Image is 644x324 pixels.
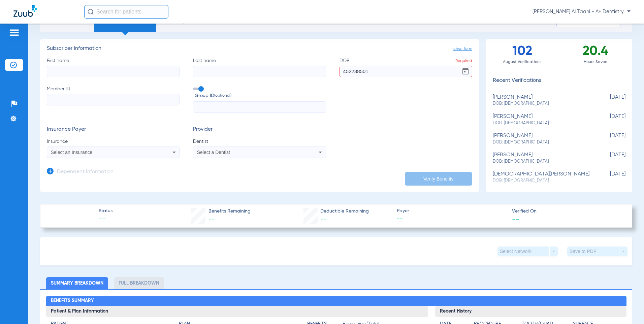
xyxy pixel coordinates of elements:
span: [DATE] [592,133,625,145]
span: -- [512,216,519,223]
span: clear form [453,45,472,52]
span: DOB: [DEMOGRAPHIC_DATA] [493,139,592,145]
h2: Benefits Summary [46,296,626,306]
label: Member ID [47,86,180,113]
iframe: Chat Widget [610,292,644,324]
label: First name [47,57,180,77]
div: [PERSON_NAME] [493,133,592,145]
span: -- [320,216,326,222]
button: Verify Benefits [405,172,472,186]
div: [DEMOGRAPHIC_DATA][PERSON_NAME] [493,171,592,184]
span: Group ID [195,92,326,99]
span: August Verifications [486,59,559,65]
span: Status [99,207,112,215]
span: Deductible Remaining [320,208,369,215]
span: Required [455,59,472,63]
div: 102 [486,39,559,69]
h3: Recent History [435,306,626,317]
span: Verified On [512,208,621,215]
input: DOBRequiredOpen calendar [340,66,472,77]
span: Select a Dentist [197,150,230,155]
input: Member ID [47,94,180,105]
input: Search for patients [84,5,168,19]
span: [DATE] [592,171,625,184]
li: Summary Breakdown [46,277,108,289]
h3: Recent Verifications [486,77,632,84]
h3: Patient & Plan Information [46,306,428,317]
span: -- [208,216,215,222]
h3: Insurance Payer [47,126,180,133]
span: Benefits Remaining [208,208,251,215]
img: hamburger-icon [9,29,20,37]
div: 20.4 [559,39,632,69]
span: Select an Insurance [51,150,93,155]
small: (optional) [214,92,231,99]
div: [PERSON_NAME] [493,152,592,164]
span: DOB: [DEMOGRAPHIC_DATA] [493,101,592,107]
span: [PERSON_NAME] ALTaani - A+ Dentistry [533,8,631,15]
span: [DATE] [592,94,625,107]
h3: Provider [193,126,326,133]
span: Hours Saved [559,59,632,65]
label: DOB [340,57,472,77]
span: -- [397,215,506,223]
label: Last name [193,57,326,77]
div: [PERSON_NAME] [493,94,592,107]
span: DOB: [DEMOGRAPHIC_DATA] [493,120,592,126]
h3: Subscriber Information [47,45,472,52]
button: Open calendar [459,65,472,78]
span: DOB: [DEMOGRAPHIC_DATA] [493,159,592,165]
span: Dentist [193,138,326,145]
input: Last name [193,66,326,77]
span: [DATE] [592,152,625,164]
span: Insurance [47,138,180,145]
span: Payer [397,207,506,215]
h3: Dependent Information [57,169,114,175]
span: [DATE] [592,114,625,126]
img: Zuub Logo [13,5,37,17]
input: First name [47,66,180,77]
span: -- [99,215,112,224]
li: Full Breakdown [114,277,164,289]
div: [PERSON_NAME] [493,114,592,126]
img: Search Icon [88,9,94,15]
